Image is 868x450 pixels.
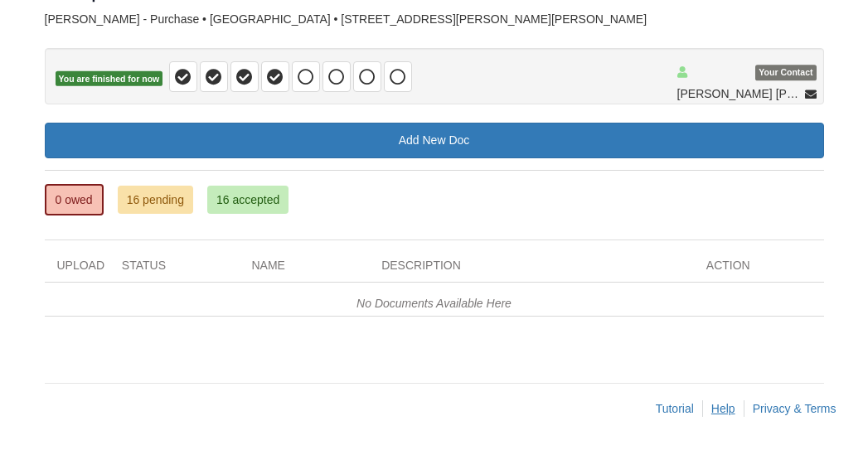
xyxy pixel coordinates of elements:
[207,186,289,214] a: 16 accepted
[369,257,694,282] div: Description
[45,12,824,27] div: [PERSON_NAME] - Purchase • [GEOGRAPHIC_DATA] • [STREET_ADDRESS][PERSON_NAME][PERSON_NAME]
[677,85,802,102] span: [PERSON_NAME] [PERSON_NAME]
[694,257,824,282] div: Action
[45,184,104,215] a: 0 owed
[656,402,694,415] a: Tutorial
[356,297,512,310] em: No Documents Available Here
[753,402,836,415] a: Privacy & Terms
[711,402,735,415] a: Help
[118,186,193,214] a: 16 pending
[56,71,163,87] span: You are finished for now
[45,123,824,158] a: Add New Doc
[239,257,369,282] div: Name
[45,257,109,282] div: Upload
[755,65,816,81] span: Your Contact
[109,257,240,282] div: Status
